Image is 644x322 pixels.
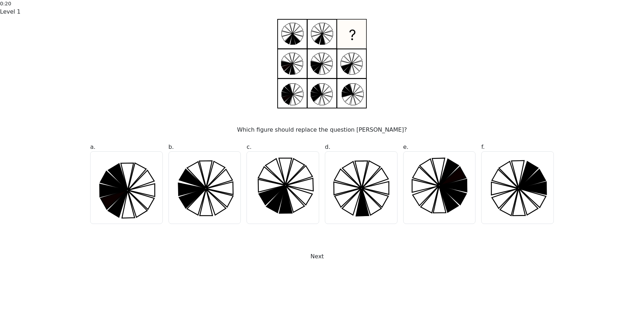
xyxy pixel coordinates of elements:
[247,143,252,150] span: c.
[94,126,550,134] div: Which figure should replace the question [PERSON_NAME]?
[403,143,409,150] span: e.
[169,143,174,150] span: b.
[306,250,338,263] button: Next
[481,143,485,150] span: f.
[90,143,96,150] span: a.
[325,143,330,150] span: d.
